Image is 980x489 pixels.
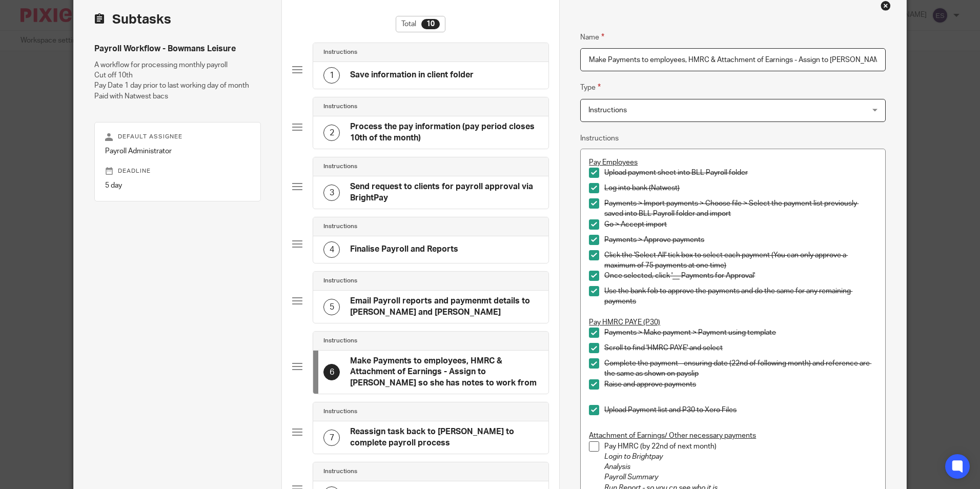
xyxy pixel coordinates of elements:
[323,467,357,476] h4: Instructions
[350,244,458,255] h4: Finalise Payroll and Reports
[350,296,538,318] h4: Email Payroll reports and paymenmt details to [PERSON_NAME] and [PERSON_NAME]
[604,358,876,379] p: Complete the payment - ensuring date (22nd of following month) and reference are the same as show...
[94,11,171,28] h2: Subtasks
[105,180,250,191] p: 5 day
[350,70,474,80] h4: Save information in client folder
[604,343,876,353] p: Scroll to find 'HMRC PAYE' and select
[323,430,340,446] div: 7
[604,271,876,281] p: Once selected, click '__ Payments for Approval'
[323,337,357,345] h4: Instructions
[323,67,340,84] div: 1
[604,198,876,219] p: Payments > Import payments > Choose file > Select the payment list previously saved into BLL Payr...
[323,277,357,285] h4: Instructions
[94,60,261,101] p: A workflow for processing monthly payroll Cut off 10th Pay Date 1 day prior to last working day o...
[604,405,876,415] p: Upload Payment list and P30 to Xero Files
[323,364,340,380] div: 6
[94,44,261,54] h4: Payroll Workflow - Bowmans Leisure
[396,16,445,32] div: Total
[323,299,340,315] div: 5
[105,133,250,141] p: Default assignee
[323,125,340,141] div: 2
[604,453,663,460] em: Login to Brightpay
[350,426,538,449] h4: Reassign task back to [PERSON_NAME] to complete payroll process
[323,103,357,111] h4: Instructions
[350,121,538,144] h4: Process the pay information (pay period closes 10th of the month)
[105,146,250,156] p: Payroll Administrator
[604,250,876,271] p: Click the 'Select All' tick box to select each payment (You can only approve a maximum of 75 paym...
[589,432,756,439] u: Attachment of Earnings/ Other necessary payments
[105,167,250,175] p: Deadline
[323,162,357,171] h4: Instructions
[604,168,876,178] p: Upload payment sheet into BLL Payroll folder
[580,133,619,144] label: Instructions
[881,1,891,11] div: Close this dialog window
[604,286,876,307] p: Use the bank fob to approve the payments and do the same for any remaining payments
[589,159,638,166] u: Pay Employees
[604,219,876,230] p: Go > Accept import
[580,31,604,43] label: Name
[604,379,876,390] p: Raise and approve payments
[588,107,627,114] span: Instructions
[604,441,876,452] p: Pay HMRC (by 22nd of next month)
[604,474,658,481] em: Payroll Summary
[323,222,357,231] h4: Instructions
[604,328,876,338] p: Payments > Make payment > Payment using template
[350,356,538,389] h4: Make Payments to employees, HMRC & Attachment of Earnings - Assign to [PERSON_NAME] so she has no...
[323,407,357,416] h4: Instructions
[604,183,876,193] p: Log into bank (Natwest)
[323,185,340,201] div: 3
[589,319,660,326] u: Pay HMRC PAYE (P30)
[350,181,538,203] h4: Send request to clients for payroll approval via BrightPay
[580,81,601,93] label: Type
[323,48,357,56] h4: Instructions
[604,463,630,471] em: Analysis
[421,19,440,29] div: 10
[323,241,340,258] div: 4
[604,235,876,245] p: Payments > Approve payments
